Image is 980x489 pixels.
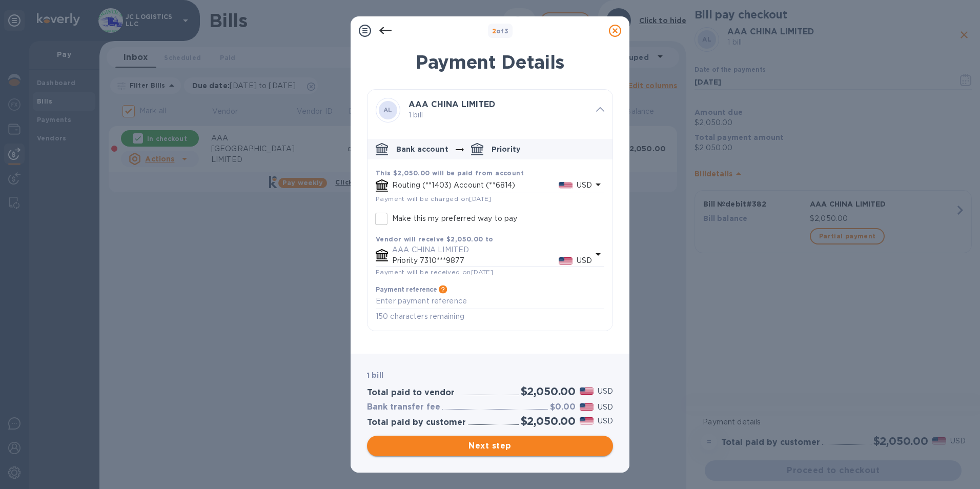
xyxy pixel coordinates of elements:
p: 150 characters remaining [376,311,604,322]
img: USD [559,257,573,264]
h3: $0.00 [550,402,576,412]
h3: Total paid by customer [367,418,466,427]
b: 1 bill [367,371,383,379]
span: Payment will be charged on [DATE] [376,195,492,202]
p: 1 bill [409,110,588,120]
b: AAA CHINA LIMITED [409,99,495,109]
span: Payment will be received on [DATE] [376,268,493,276]
p: Make this my preferred way to pay [392,213,517,224]
img: USD [559,182,573,189]
div: ALAAA CHINA LIMITED 1 bill [367,90,612,131]
img: USD [580,388,594,395]
p: AAA CHINA LIMITED [392,244,592,255]
span: Next step [375,440,605,452]
p: Priority 7310***9877 [392,255,559,266]
img: USD [580,417,594,424]
h3: Total paid to vendor [367,388,455,398]
p: Bank account [396,144,448,154]
p: Routing (**1403) Account (**6814) [392,180,559,191]
h2: $2,050.00 [521,385,576,398]
b: of 3 [492,27,509,35]
img: USD [580,403,594,411]
p: USD [577,255,592,266]
b: This $2,050.00 will be paid from account [376,169,524,177]
h1: Payment Details [367,51,613,73]
h2: $2,050.00 [521,415,576,427]
button: Next step [367,436,613,456]
span: 2 [492,27,496,35]
p: USD [598,416,613,426]
h3: Payment reference [376,286,437,293]
p: USD [577,180,592,191]
p: Priority [492,144,520,154]
p: USD [598,402,613,413]
div: default-method [367,135,612,331]
b: Vendor will receive $2,050.00 to [376,235,494,243]
p: USD [598,386,613,397]
h3: Bank transfer fee [367,402,440,412]
b: AL [383,106,393,114]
